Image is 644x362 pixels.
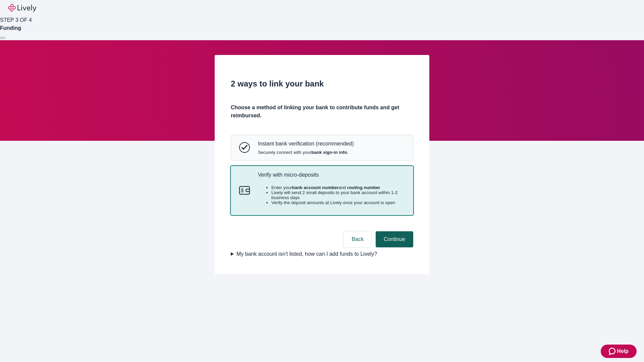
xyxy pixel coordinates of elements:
h2: 2 ways to link your bank [231,78,413,90]
span: Help [617,347,629,355]
strong: bank sign-in info [311,150,347,155]
svg: Instant bank verification [239,142,250,153]
summary: My bank account isn't listed, how can I add funds to Lively? [231,250,413,258]
button: Instant bank verificationInstant bank verification (recommended)Securely connect with yourbank si... [231,135,413,160]
button: Zendesk support iconHelp [601,345,637,358]
p: Instant bank verification (recommended) [258,140,354,147]
li: Verify the deposit amounts at Lively once your account is open [271,200,405,205]
li: Lively will send 2 small deposits to your bank account within 1-2 business days [271,190,405,200]
button: Back [343,231,372,247]
button: Continue [376,231,413,247]
svg: Micro-deposits [239,185,250,196]
p: Verify with micro-deposits [258,172,405,178]
strong: routing number [347,185,380,190]
strong: bank account number [292,185,339,190]
button: Micro-depositsVerify with micro-depositsEnter yourbank account numberand routing numberLively wil... [231,166,413,215]
svg: Zendesk support icon [609,347,617,355]
span: Securely connect with your . [258,150,354,155]
li: Enter your and [271,185,405,190]
h4: Choose a method of linking your bank to contribute funds and get reimbursed. [231,104,413,120]
img: Lively [8,4,36,12]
